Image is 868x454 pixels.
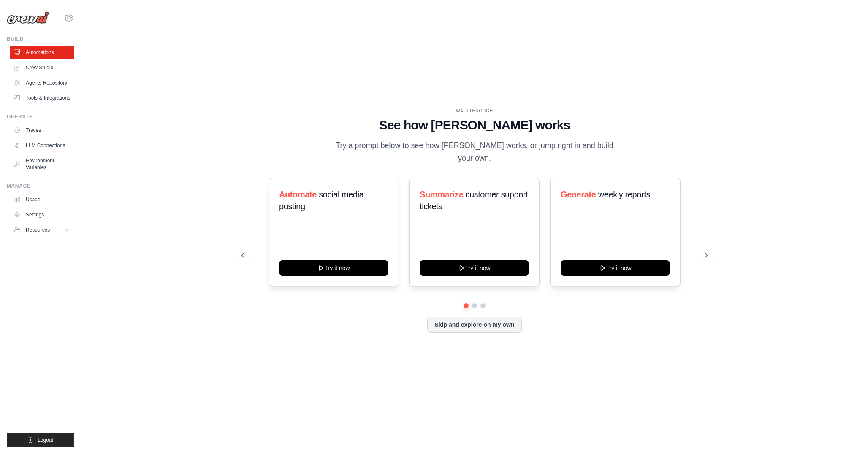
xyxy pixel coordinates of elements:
[26,227,50,233] span: Resources
[279,190,317,199] span: Automate
[7,113,74,120] div: Operate
[7,433,74,447] button: Logout
[10,139,74,152] a: LLM Connections
[10,76,74,90] a: Agents Repository
[10,91,74,105] a: Tools & Integrations
[420,190,463,199] span: Summarize
[279,190,364,211] span: social media posting
[279,260,388,276] button: Try it now
[598,190,650,199] span: weekly reports
[241,108,708,114] div: WALKTHROUGH
[10,46,74,59] a: Automations
[7,183,74,189] div: Manage
[561,260,670,276] button: Try it now
[10,61,74,74] a: Crew Studio
[420,260,529,276] button: Try it now
[10,154,74,174] a: Environment Variables
[7,11,49,24] img: Logo
[10,208,74,222] a: Settings
[7,36,74,42] div: Build
[10,193,74,206] a: Usage
[241,118,708,133] h1: See how [PERSON_NAME] works
[10,123,74,137] a: Traces
[333,139,616,164] p: Try a prompt below to see how [PERSON_NAME] works, or jump right in and build your own.
[10,223,74,237] button: Resources
[420,190,528,211] span: customer support tickets
[38,437,53,443] span: Logout
[427,317,521,333] button: Skip and explore on my own
[561,190,596,199] span: Generate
